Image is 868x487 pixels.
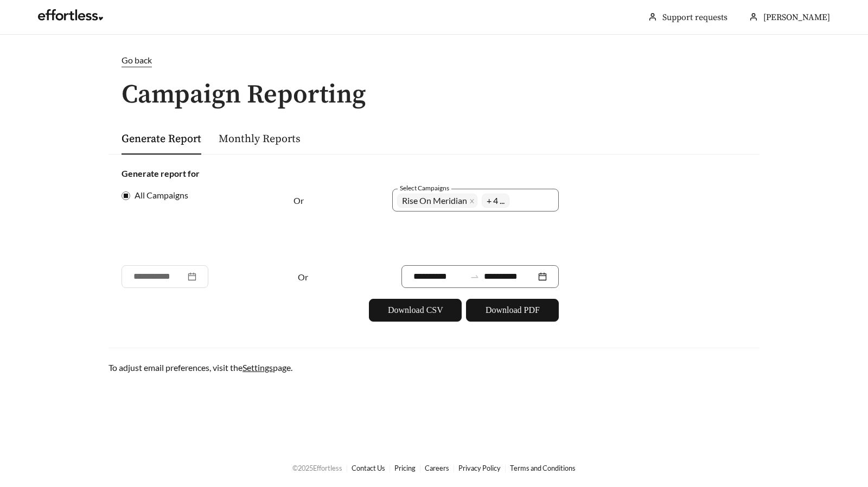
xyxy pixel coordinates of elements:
[470,272,480,281] span: swap-right
[487,194,505,207] span: + 4 ...
[469,198,475,204] span: close
[108,362,292,373] span: To adjust email preferences, visit the page.
[219,132,301,146] a: Monthly Reports
[122,168,200,178] strong: Generate report for
[108,54,759,67] a: Go back
[298,272,308,282] span: Or
[402,195,467,206] span: Rise On Meridian
[130,189,193,202] span: All Campaigns
[458,464,501,472] a: Privacy Policy
[388,304,443,317] span: Download CSV
[486,304,540,317] span: Download PDF
[763,12,830,23] span: [PERSON_NAME]
[352,464,385,472] a: Contact Us
[470,272,480,281] span: to
[122,132,201,146] a: Generate Report
[122,55,152,65] span: Go back
[293,195,304,206] span: Or
[108,81,759,110] h1: Campaign Reporting
[369,299,462,322] button: Download CSV
[425,464,449,472] a: Careers
[292,464,342,472] span: © 2025 Effortless
[242,362,273,373] a: Settings
[466,299,559,322] button: Download PDF
[510,464,576,472] a: Terms and Conditions
[662,12,727,23] a: Support requests
[482,194,509,208] span: + 4 ...
[394,464,416,472] a: Pricing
